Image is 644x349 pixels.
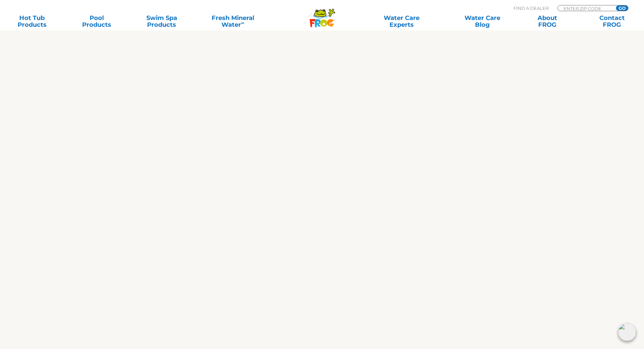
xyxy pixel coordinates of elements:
a: Hot TubProducts [7,15,57,28]
input: Zip Code Form [563,5,609,11]
a: ContactFROG [587,15,637,28]
a: Fresh MineralWater∞ [201,15,264,28]
p: Find A Dealer [514,5,549,11]
a: Water CareBlog [457,15,507,28]
a: AboutFROG [522,15,572,28]
sup: ∞ [241,20,244,25]
img: openIcon [618,323,636,341]
a: Water CareExperts [361,15,443,28]
input: GO [616,5,628,11]
a: Swim SpaProducts [137,15,187,28]
a: PoolProducts [72,15,122,28]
